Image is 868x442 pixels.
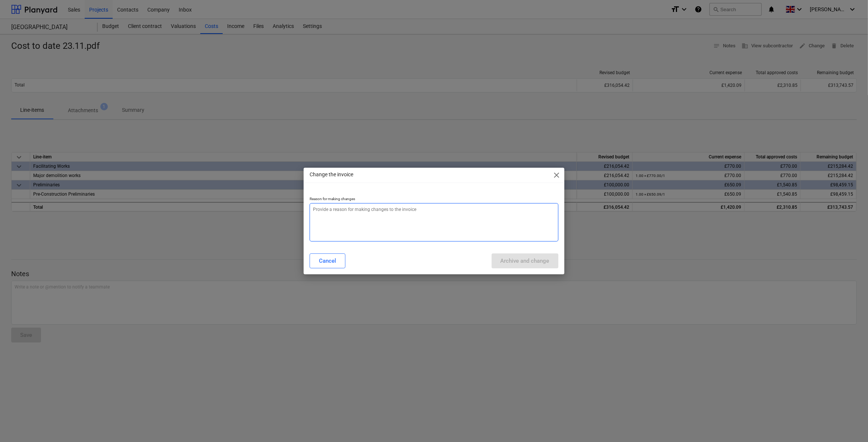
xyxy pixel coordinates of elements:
[310,171,353,179] p: Change the invoice
[552,171,561,180] span: close
[310,196,558,203] p: Reason for making changes
[831,406,868,442] iframe: Chat Widget
[310,253,345,268] button: Cancel
[319,256,336,266] div: Cancel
